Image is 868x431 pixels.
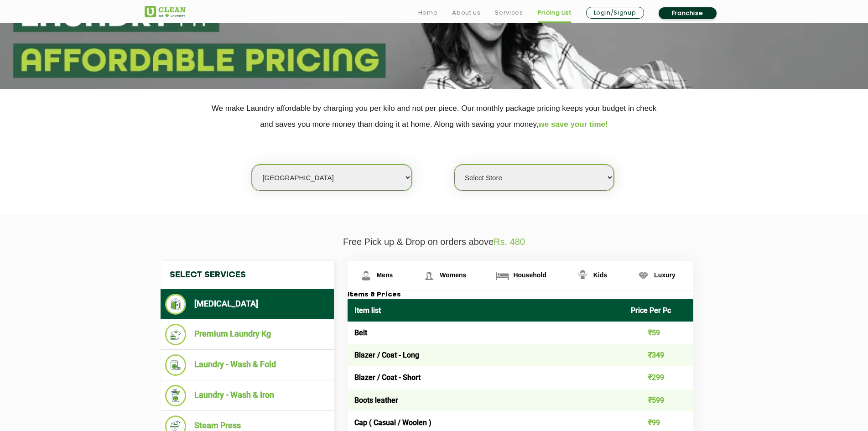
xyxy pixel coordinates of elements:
span: Womens [440,271,466,279]
td: ₹599 [624,389,693,411]
img: Household [494,268,510,284]
img: Laundry - Wash & Iron [165,385,187,406]
a: About us [452,7,480,18]
p: We make Laundry affordable by charging you per kilo and not per piece. Our monthly package pricin... [145,100,724,132]
span: we save your time! [539,120,608,129]
a: Pricing List [538,7,572,18]
p: Free Pick up & Drop on orders above [145,237,724,247]
img: Womens [421,268,437,284]
td: Blazer / Coat - Short [348,366,624,389]
img: Laundry - Wash & Fold [165,354,187,376]
td: Boots leather [348,389,624,411]
td: ₹299 [624,366,693,389]
span: Mens [377,271,393,279]
img: Dry Cleaning [165,294,187,315]
li: [MEDICAL_DATA] [165,294,329,315]
img: Premium Laundry Kg [165,324,187,345]
a: Home [418,7,438,18]
img: Mens [358,268,374,284]
a: Services [495,7,523,18]
td: ₹349 [624,344,693,366]
li: Premium Laundry Kg [165,324,329,345]
h4: Select Services [161,261,334,289]
a: Login/Signup [586,7,644,19]
span: Household [513,271,546,279]
img: Luxury [635,268,651,284]
td: ₹59 [624,322,693,344]
th: Price Per Pc [624,299,693,322]
span: Rs. 480 [494,237,525,247]
a: Franchise [659,7,717,19]
th: Item list [348,299,624,322]
img: Kids [575,268,591,284]
h3: Items & Prices [348,291,693,299]
li: Laundry - Wash & Fold [165,354,329,376]
span: Luxury [654,271,676,279]
span: Kids [593,271,607,279]
img: UClean Laundry and Dry Cleaning [145,6,186,17]
li: Laundry - Wash & Iron [165,385,329,406]
td: Blazer / Coat - Long [348,344,624,366]
td: Belt [348,322,624,344]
